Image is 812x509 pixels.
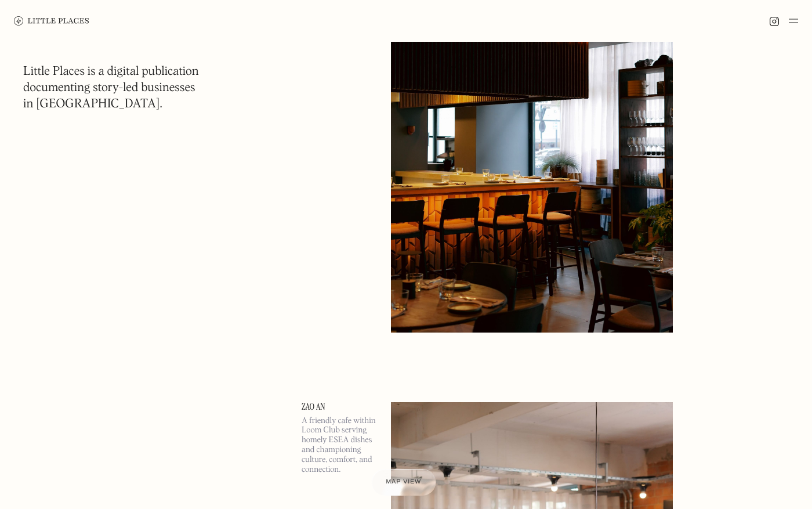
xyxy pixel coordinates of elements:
[302,416,377,475] p: A friendly cafe within Loom Club serving homely ESEA dishes and championing culture, comfort, and...
[23,64,199,113] h1: Little Places is a digital publication documenting story-led businesses in [GEOGRAPHIC_DATA].
[371,469,436,496] a: Map view
[302,402,377,411] a: Zao An
[386,479,421,486] span: Map view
